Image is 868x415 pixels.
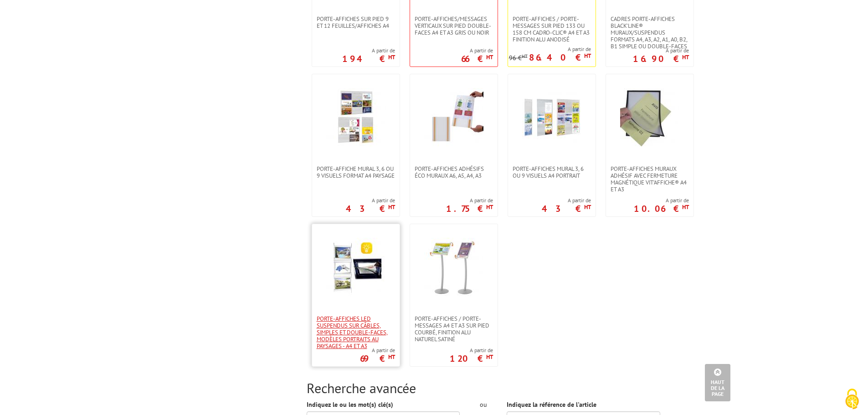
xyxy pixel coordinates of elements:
sup: HT [522,53,528,59]
button: Cookies (fenêtre modale) [836,384,868,415]
span: Porte-affiches / Porte-messages sur pied 133 ou 158 cm Cadro-Clic® A4 et A3 finition alu anodisé [513,15,591,43]
p: 69 € [360,356,395,361]
sup: HT [388,353,395,361]
span: A partir de [542,197,591,204]
span: A partir de [342,47,395,54]
p: 1.75 € [446,206,493,211]
label: Indiquez le ou les mot(s) clé(s) [307,400,393,409]
span: A partir de [509,46,591,53]
p: 86.40 € [529,55,591,60]
span: Porte-affiches/messages verticaux sur pied double-faces A4 et A3 Gris ou Noir [415,15,493,36]
a: Porte-affiches mural 3, 6 ou 9 visuels A4 portrait [508,165,596,179]
img: Porte-affiches LED suspendus sur câbles, simples et double-faces, modèles portraits au paysages -... [326,238,385,297]
span: Porte-affiches / Porte-messages A4 et A3 sur pied courbé, finition alu naturel satiné [415,315,493,343]
a: Porte-affiches / Porte-messages A4 et A3 sur pied courbé, finition alu naturel satiné [410,315,498,343]
sup: HT [388,53,395,61]
sup: HT [388,203,395,211]
p: 66 € [461,56,493,61]
a: Cadres porte-affiches Black’Line® muraux/suspendus Formats A4, A3, A2, A1, A0, B2, B1 simple ou d... [606,15,693,50]
p: 10.06 € [634,206,689,211]
span: A partir de [633,47,689,54]
img: Porte-affiches adhésifs éco muraux A6, A5, A4, A3 [424,88,483,147]
sup: HT [584,203,591,211]
span: A partir de [634,197,689,204]
img: Porte-affiches muraux adhésif avec fermeture magnétique VIT’AFFICHE® A4 et A3 [620,88,679,147]
a: Porte-affiches muraux adhésif avec fermeture magnétique VIT’AFFICHE® A4 et A3 [606,165,693,193]
span: A partir de [446,197,493,204]
a: Haut de la page [705,364,730,401]
div: ou [473,400,493,409]
span: Porte-affiches LED suspendus sur câbles, simples et double-faces, modèles portraits au paysages -... [317,315,395,349]
img: Cookies (fenêtre modale) [841,388,863,410]
span: Porte-affiches sur pied 9 et 12 feuilles/affiches A4 [317,15,395,29]
p: 120 € [450,356,493,361]
sup: HT [682,53,689,61]
img: Porte-affiches mural 3, 6 ou 9 visuels A4 portrait [522,88,581,147]
a: Porte-affiche mural 3, 6 ou 9 visuels format A4 paysage [312,165,400,179]
sup: HT [682,203,689,211]
a: Porte-affiches / Porte-messages sur pied 133 ou 158 cm Cadro-Clic® A4 et A3 finition alu anodisé [508,15,596,43]
p: 43 € [346,206,395,211]
span: Porte-affiches muraux adhésif avec fermeture magnétique VIT’AFFICHE® A4 et A3 [611,165,689,193]
span: Porte-affiche mural 3, 6 ou 9 visuels format A4 paysage [317,165,395,179]
span: Porte-affiches adhésifs éco muraux A6, A5, A4, A3 [415,165,493,179]
sup: HT [486,53,493,61]
p: 194 € [342,56,395,61]
img: Porte-affiches / Porte-messages A4 et A3 sur pied courbé, finition alu naturel satiné [424,238,483,297]
sup: HT [486,353,493,361]
a: Porte-affiches adhésifs éco muraux A6, A5, A4, A3 [410,165,498,179]
span: A partir de [360,347,395,354]
a: Porte-affiches LED suspendus sur câbles, simples et double-faces, modèles portraits au paysages -... [312,315,400,349]
a: Porte-affiches/messages verticaux sur pied double-faces A4 et A3 Gris ou Noir [410,15,498,36]
a: Porte-affiches sur pied 9 et 12 feuilles/affiches A4 [312,15,400,29]
span: A partir de [461,47,493,54]
label: Indiquez la référence de l'article [507,400,596,409]
span: A partir de [450,347,493,354]
img: Porte-affiche mural 3, 6 ou 9 visuels format A4 paysage [326,88,385,147]
span: A partir de [346,197,395,204]
p: 16.90 € [633,56,689,61]
h2: Recherche avancée [307,380,694,395]
span: Cadres porte-affiches Black’Line® muraux/suspendus Formats A4, A3, A2, A1, A0, B2, B1 simple ou d... [611,15,689,50]
sup: HT [486,203,493,211]
p: 96 € [509,55,528,61]
span: Porte-affiches mural 3, 6 ou 9 visuels A4 portrait [513,165,591,179]
sup: HT [584,52,591,60]
p: 43 € [542,206,591,211]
